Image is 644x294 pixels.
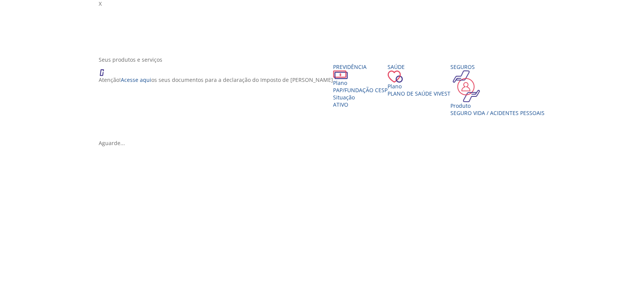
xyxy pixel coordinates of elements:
img: ico_atencao.png [99,63,112,76]
div: Saúde [388,63,450,70]
a: Seguros Produto Seguro Vida / Acidentes Pessoais [450,63,545,117]
a: Saúde PlanoPlano de Saúde VIVEST [388,63,450,97]
p: Atenção! os seus documentos para a declaração do Imposto de [PERSON_NAME] [99,76,333,83]
div: Situação [333,94,388,101]
img: ico_seguros.png [450,70,482,102]
img: ico_coracao.png [388,70,403,83]
a: Previdência PlanoPAP/Fundação CESP SituaçãoAtivo [333,63,388,108]
span: Ativo [333,101,348,108]
span: PAP/Fundação CESP [333,86,388,94]
div: Plano [333,79,388,86]
div: Seguros [450,63,545,70]
div: Aguarde... [99,139,551,147]
div: Previdência [333,63,388,70]
div: Plano [388,83,450,90]
span: Plano de Saúde VIVEST [388,90,450,97]
div: Seguro Vida / Acidentes Pessoais [450,109,545,117]
img: ico_dinheiro.png [333,70,348,79]
div: Produto [450,102,545,109]
div: Seus produtos e serviços [99,56,551,63]
a: Acesse aqui [121,76,151,83]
